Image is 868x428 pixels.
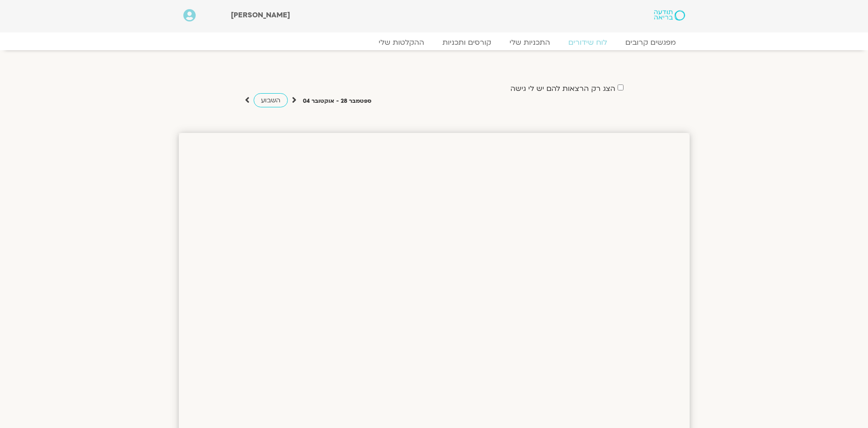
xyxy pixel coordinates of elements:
label: הצג רק הרצאות להם יש לי גישה [510,85,615,93]
p: ספטמבר 28 - אוקטובר 04 [303,96,371,106]
nav: Menu [183,38,685,47]
span: [PERSON_NAME] [231,10,290,20]
a: קורסים ותכניות [433,38,500,47]
a: מפגשים קרובים [616,38,685,47]
a: לוח שידורים [559,38,616,47]
span: השבוע [261,96,281,105]
a: השבוע [254,93,288,107]
a: ההקלטות שלי [369,38,433,47]
a: התכניות שלי [500,38,559,47]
